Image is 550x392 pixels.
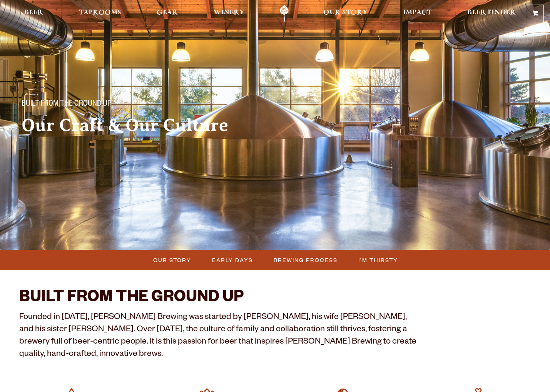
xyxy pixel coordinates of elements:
[149,254,195,266] a: Our Story
[24,10,43,16] span: Beer
[462,5,521,22] a: Beer Finder
[153,254,191,266] span: Our Story
[19,289,422,308] h2: BUILT FROM THE GROUND UP
[19,5,48,22] a: Beer
[403,10,431,16] span: Impact
[22,100,111,110] span: Built From The Ground Up
[207,254,257,266] a: Early Days
[269,254,341,266] a: Brewing Process
[152,5,183,22] a: Gear
[270,5,299,22] a: Odell Home
[318,5,373,22] a: Our Story
[214,10,244,16] span: Winery
[22,116,262,135] h2: Our Craft & Our Culture
[354,254,402,266] a: I’m Thirsty
[467,10,516,16] span: Beer Finder
[358,254,398,266] span: I’m Thirsty
[74,5,126,22] a: Taprooms
[209,5,249,22] a: Winery
[212,254,253,266] span: Early Days
[157,10,178,16] span: Gear
[19,312,422,361] p: Founded in [DATE], [PERSON_NAME] Brewing was started by [PERSON_NAME], his wife [PERSON_NAME], an...
[398,5,436,22] a: Impact
[79,10,121,16] span: Taprooms
[323,10,368,16] span: Our Story
[274,254,338,266] span: Brewing Process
